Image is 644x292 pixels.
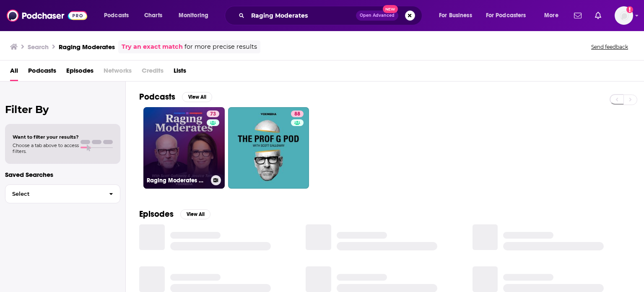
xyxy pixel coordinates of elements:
a: Show notifications dropdown [571,8,585,23]
button: open menu [173,9,219,22]
h3: Search [28,43,49,51]
span: Choose a tab above to access filters. [13,142,79,154]
button: open menu [538,9,569,22]
img: Podchaser - Follow, Share and Rate Podcasts [7,8,87,24]
h2: Episodes [139,209,174,219]
a: Episodes [66,64,93,81]
span: Select [5,191,102,197]
h2: Filter By [5,103,120,116]
button: Select [5,184,120,203]
button: open menu [433,9,483,22]
a: Show notifications dropdown [592,8,605,23]
span: Open Advanced [360,13,395,18]
a: 88 [228,107,309,189]
a: Charts [139,9,167,22]
a: Lists [174,64,186,81]
p: Saved Searches [5,171,120,179]
a: 73Raging Moderates with [PERSON_NAME] and [PERSON_NAME] [143,107,225,189]
span: Logged in as dmessina [615,6,633,25]
a: 88 [291,110,304,117]
button: View All [180,209,210,219]
button: Show profile menu [615,6,633,25]
button: Send feedback [589,43,631,50]
h3: Raging Moderates with [PERSON_NAME] and [PERSON_NAME] [147,177,208,184]
h3: Raging Moderates [59,43,115,51]
a: PodcastsView All [139,92,212,102]
span: New [383,5,398,13]
span: 88 [294,110,300,118]
span: for more precise results [184,42,257,52]
span: 73 [210,110,216,118]
div: Search podcasts, credits, & more... [233,6,430,25]
button: open menu [98,9,140,22]
span: Want to filter your results? [13,134,79,140]
button: open menu [480,9,538,22]
h2: Podcasts [139,92,175,102]
a: Podcasts [28,64,56,81]
span: Charts [144,10,162,21]
svg: Add a profile image [626,6,633,13]
span: Monitoring [179,10,208,21]
span: For Podcasters [486,10,526,21]
span: More [544,10,558,21]
span: Networks [104,64,132,81]
span: Podcasts [104,10,129,21]
span: For Business [439,10,472,21]
span: Credits [142,64,164,81]
a: All [10,64,18,81]
a: Try an exact match [122,42,183,52]
button: View All [182,92,212,102]
a: 73 [207,110,219,117]
a: EpisodesView All [139,209,210,219]
input: Search podcasts, credits, & more... [248,9,356,22]
img: User Profile [615,6,633,25]
button: Open AdvancedNew [356,11,398,21]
